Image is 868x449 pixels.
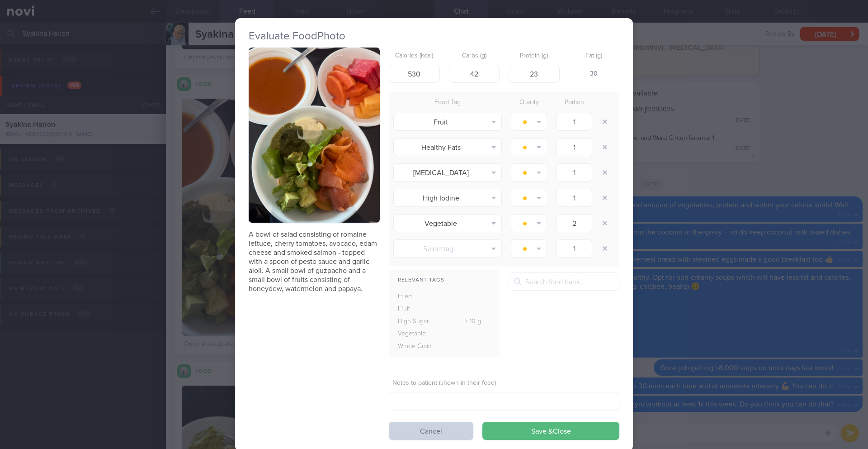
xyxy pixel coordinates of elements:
input: 33 [449,65,500,83]
div: Fried [389,291,447,303]
button: Healthy Fats [393,138,502,156]
input: 1.0 [556,214,592,232]
label: Calories (kcal) [392,52,436,60]
input: 1.0 [556,189,592,207]
button: Cancel [389,422,473,440]
div: Relevant Tags [389,275,500,286]
button: Fruit [393,113,502,131]
img: A bowl of salad consisting of romaine lettuce, cherry tomatoes, avocado, edam cheese and smoked s... [249,48,380,223]
button: High Iodine [393,189,502,207]
input: 250 [389,65,440,83]
h2: Evaluate Food Photo [249,29,619,43]
p: A bowl of salad consisting of romaine lettuce, cherry tomatoes, avocado, edam cheese and smoked s... [249,230,380,293]
div: Whole Grain [389,340,447,353]
input: Search food bank... [509,272,619,291]
div: High Sugar [389,315,447,328]
button: Vegetable [393,214,502,232]
div: Quality [506,96,552,109]
button: [MEDICAL_DATA] [393,163,502,182]
button: Select tag... [393,239,502,258]
div: Portion [552,96,597,109]
div: > 10 g [447,315,500,328]
div: Vegetable [389,328,447,340]
input: 1.0 [556,239,592,258]
input: 1.0 [556,138,592,156]
button: Save &Close [482,422,619,440]
div: 30 [569,65,620,84]
input: 1.0 [556,163,592,182]
input: 9 [509,65,560,83]
label: Protein (g) [512,52,556,60]
label: Carbs (g) [453,52,496,60]
label: Notes to patient (shown in their feed) [392,379,616,387]
label: Fat (g) [572,52,616,60]
div: Food Tag [389,96,506,109]
input: 1.0 [556,113,592,131]
div: Fruit [389,303,447,315]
